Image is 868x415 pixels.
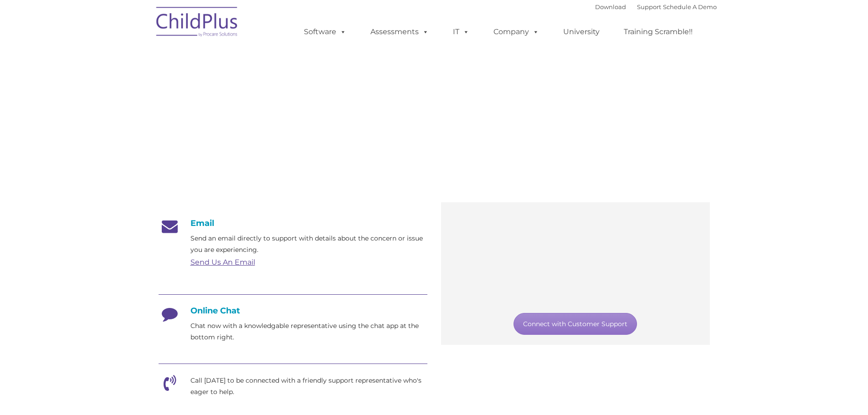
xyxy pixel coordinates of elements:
a: Schedule A Demo [663,3,717,10]
a: Software [295,23,355,41]
font: | [595,3,717,10]
a: Company [484,23,548,41]
a: Training Scramble!! [615,23,702,41]
a: IT [444,23,478,41]
a: Support [637,3,661,10]
h4: Email [159,218,427,228]
a: Download [595,3,626,10]
a: University [554,23,609,41]
a: Send Us An Email [190,258,255,266]
p: Call [DATE] to be connected with a friendly support representative who's eager to help. [190,375,427,398]
a: Assessments [361,23,438,41]
img: ChildPlus by Procare Solutions [152,0,243,46]
a: Connect with Customer Support [514,313,637,335]
p: Chat now with a knowledgable representative using the chat app at the bottom right. [190,320,427,343]
h4: Online Chat [159,306,427,316]
p: Send an email directly to support with details about the concern or issue you are experiencing. [190,233,427,256]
